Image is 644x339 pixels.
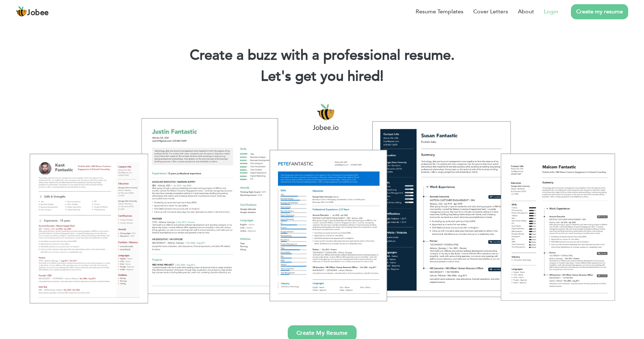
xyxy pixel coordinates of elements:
[380,67,383,86] span: |
[11,67,633,86] h2: Let's
[416,7,463,16] a: Resume Templates
[16,6,27,17] img: jobee.io
[571,4,628,19] a: Create my resume
[27,9,49,17] span: Jobee
[544,7,558,16] a: Login
[16,6,49,17] a: Jobee
[11,46,633,65] h1: Create a buzz with a professional resume.
[473,7,508,16] a: Cover Letters
[518,7,534,16] a: About
[295,67,384,86] span: get you hired!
